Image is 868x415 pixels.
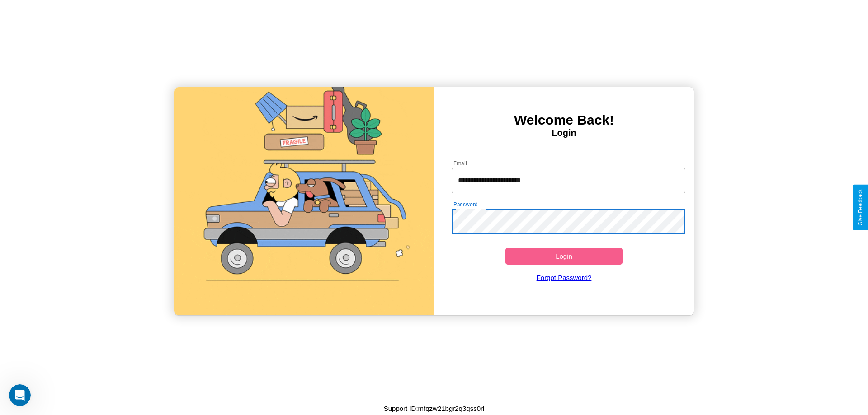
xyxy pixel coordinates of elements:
iframe: Intercom live chat [9,384,31,406]
label: Email [453,159,467,167]
div: Give Feedback [857,189,863,226]
p: Support ID: mfqzw21bgr2q3qss0rl [384,402,485,415]
a: Forgot Password? [447,265,681,290]
h4: Login [434,128,694,138]
label: Password [453,201,477,208]
h3: Welcome Back! [434,112,694,128]
img: gif [174,87,434,315]
button: Login [505,248,623,265]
